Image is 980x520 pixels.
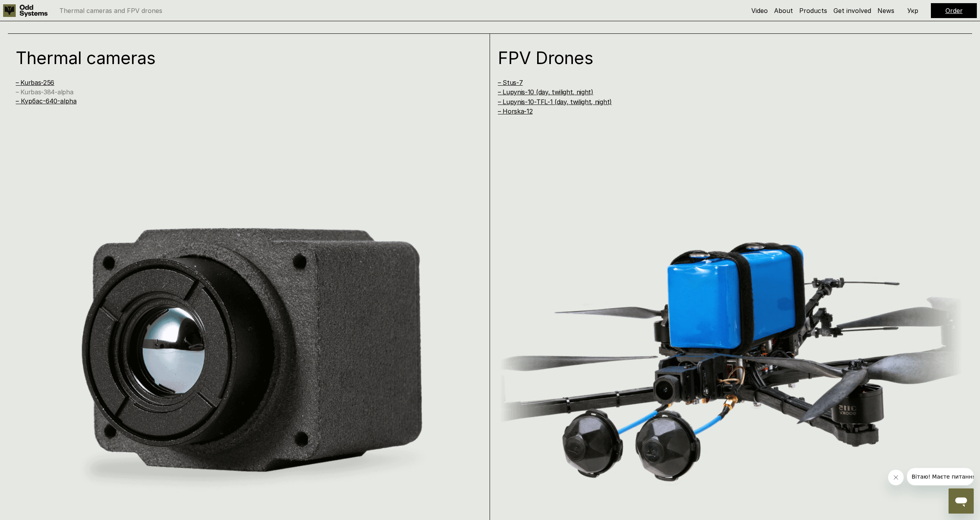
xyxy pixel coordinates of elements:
[949,489,974,514] iframe: Button to launch messaging window
[945,7,963,15] a: Order
[498,88,593,96] a: – Lupynis-10 (day, twilight, night)
[774,7,793,15] a: About
[16,49,454,66] h1: Thermal cameras
[833,7,871,15] a: Get involved
[907,7,918,14] p: Укр
[59,7,162,14] p: Thermal cameras and FPV drones
[877,7,894,15] a: News
[498,107,532,115] a: – Horska-12
[16,79,54,86] a: – Kurbas-256
[16,97,77,105] a: – Курбас-640-alpha
[5,6,72,12] span: Вітаю! Маєте питання?
[498,49,936,66] h1: FPV Drones
[751,7,768,15] a: Video
[498,79,523,86] a: – Stus-7
[799,7,827,15] a: Products
[498,98,612,106] a: – Lupynis-10-TFL-1 (day, twilight, night)
[16,88,73,96] a: – Kurbas-384-alpha
[888,470,904,485] iframe: Close message
[907,468,974,485] iframe: Message from company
